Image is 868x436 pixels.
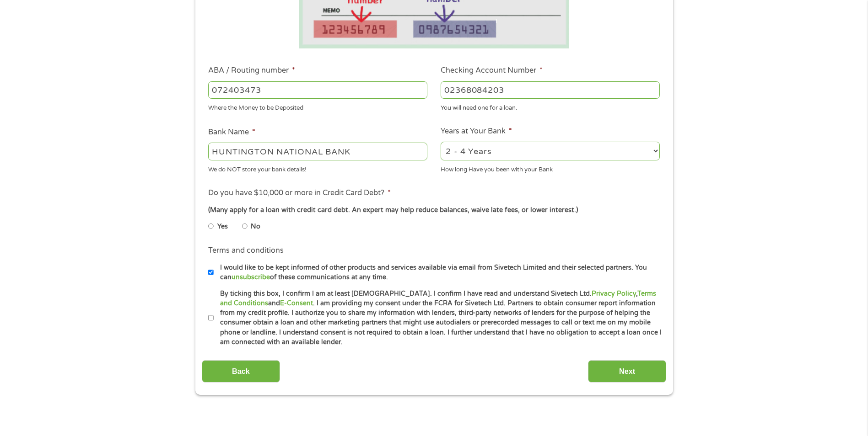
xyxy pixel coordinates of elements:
label: Years at Your Bank [441,127,512,136]
input: Back [202,360,280,383]
div: We do NOT store your bank details! [208,162,427,174]
div: Where the Money to be Deposited [208,101,427,113]
label: By ticking this box, I confirm I am at least [DEMOGRAPHIC_DATA]. I confirm I have read and unders... [214,289,663,347]
label: Do you have $10,000 or more in Credit Card Debt? [208,188,391,198]
input: Next [588,360,666,383]
div: You will need one for a loan. [441,101,660,113]
a: E-Consent [280,299,313,307]
input: 263177916 [208,81,427,99]
a: Terms and Conditions [220,290,656,307]
label: No [251,222,260,232]
label: Terms and conditions [208,246,284,255]
div: How long Have you been with your Bank [441,162,660,174]
input: 345634636 [441,81,660,99]
a: unsubscribe [232,273,270,281]
label: I would like to be kept informed of other products and services available via email from Sivetech... [214,263,663,282]
a: Privacy Policy [592,290,636,298]
label: Bank Name [208,128,255,137]
div: (Many apply for a loan with credit card debt. An expert may help reduce balances, waive late fees... [208,205,659,215]
label: Yes [217,222,228,232]
label: ABA / Routing number [208,66,295,75]
label: Checking Account Number [441,66,543,75]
